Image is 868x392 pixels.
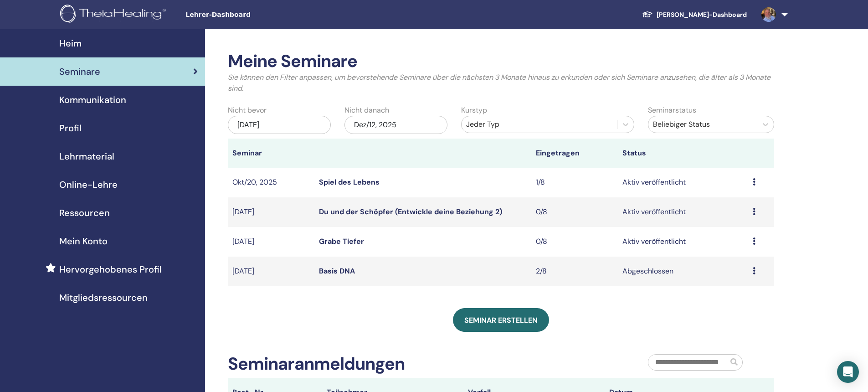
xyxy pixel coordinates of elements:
span: Hervorgehobenes Profil [59,263,162,276]
label: Nicht danach [344,105,389,116]
span: Lehrmaterial [59,150,114,163]
div: Jeder Typ [466,119,612,130]
td: 0/8 [531,197,618,227]
label: Kurstyp [461,105,487,116]
div: Dez/12, 2025 [344,116,447,134]
img: logo.png [60,5,169,25]
span: Seminare [59,65,100,78]
td: [DATE] [228,257,314,286]
div: Beliebiger Status [653,119,752,130]
span: Seminar erstellen [464,315,538,325]
a: Basis DNA [319,266,355,276]
a: Seminar erstellen [453,308,549,332]
td: Aktiv veröffentlicht [618,227,748,257]
span: Online-Lehre [59,178,118,191]
th: Eingetragen [531,139,618,168]
span: Heim [59,36,82,50]
th: Seminar [228,139,314,168]
td: Abgeschlossen [618,257,748,286]
label: Seminarstatus [648,105,696,116]
a: Grabe Tiefer [319,237,364,246]
span: Profil [59,121,82,135]
a: [PERSON_NAME]-Dashboard [635,6,754,23]
th: Status [618,139,748,168]
span: Lehrer-Dashboard [185,10,322,20]
td: Aktiv veröffentlicht [618,197,748,227]
td: Aktiv veröffentlicht [618,168,748,197]
p: Sie können den Filter anpassen, um bevorstehende Seminare über die nächsten 3 Monate hinaus zu er... [228,72,774,94]
span: Mitgliedsressourcen [59,291,148,304]
span: Ressourcen [59,206,110,220]
td: 1/8 [531,168,618,197]
td: 0/8 [531,227,618,257]
h2: Seminaranmeldungen [228,354,405,375]
td: [DATE] [228,227,314,257]
a: Spiel des Lebens [319,177,380,187]
img: graduation-cap-white.svg [642,10,653,18]
td: Okt/20, 2025 [228,168,314,197]
div: [DATE] [228,116,331,134]
img: default.jpg [761,7,776,22]
a: Du und der Schöpfer (Entwickle deine Beziehung 2) [319,207,502,217]
span: Mein Konto [59,234,108,248]
div: Open Intercom Messenger [837,361,859,383]
h2: Meine Seminare [228,51,774,72]
td: [DATE] [228,197,314,227]
td: 2/8 [531,257,618,286]
span: Kommunikation [59,93,126,107]
label: Nicht bevor [228,105,267,116]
